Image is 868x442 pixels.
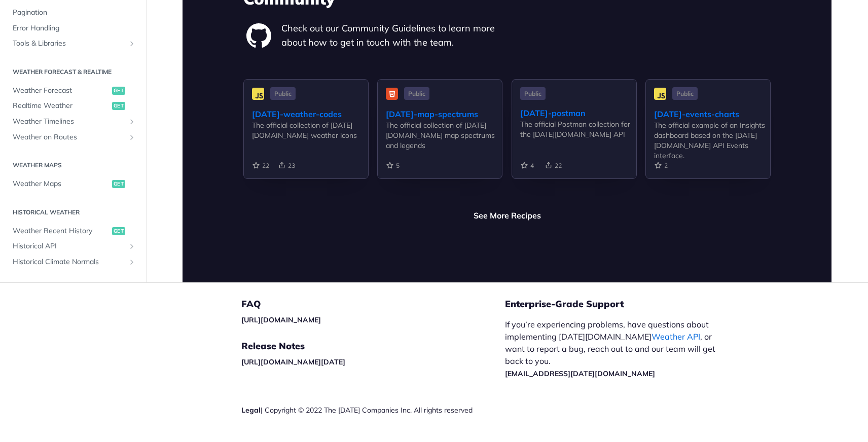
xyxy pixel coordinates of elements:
[386,120,502,151] div: The official collection of [DATE][DOMAIN_NAME] map spectrums and legends
[252,108,368,120] div: [DATE]-weather-codes
[128,118,136,126] button: Show subpages for Weather Timelines
[404,87,429,100] span: Public
[8,223,138,238] a: Weather Recent Historyget
[8,36,138,51] a: Tools & LibrariesShow subpages for Tools & Libraries
[241,298,505,310] h5: FAQ
[8,161,138,170] h2: Weather Maps
[13,101,110,111] span: Realtime Weather
[13,117,125,127] span: Weather Timelines
[112,87,125,95] span: get
[128,40,136,48] button: Show subpages for Tools & Libraries
[654,120,770,161] div: The official example of an Insights dashboard based on the [DATE][DOMAIN_NAME] API Events interface.
[520,87,546,100] span: Public
[8,176,138,192] a: Weather Mapsget
[505,369,655,378] a: [EMAIL_ADDRESS][DATE][DOMAIN_NAME]
[13,8,136,18] span: Pagination
[243,79,369,195] a: Public [DATE]-weather-codes The official collection of [DATE][DOMAIN_NAME] weather icons
[241,315,321,324] a: [URL][DOMAIN_NAME]
[128,242,136,250] button: Show subpages for Historical API
[474,209,541,222] a: See More Recipes
[520,119,636,139] div: The official Postman collection for the [DATE][DOMAIN_NAME] API
[8,129,138,144] a: Weather on RoutesShow subpages for Weather on Routes
[13,226,110,236] span: Weather Recent History
[241,340,505,352] h5: Release Notes
[112,227,125,235] span: get
[505,298,742,310] h5: Enterprise-Grade Support
[512,79,637,195] a: Public [DATE]-postman The official Postman collection for the [DATE][DOMAIN_NAME] API
[8,239,138,254] a: Historical APIShow subpages for Historical API
[128,258,136,266] button: Show subpages for Historical Climate Normals
[377,79,502,195] a: Public [DATE]-map-spectrums The official collection of [DATE][DOMAIN_NAME] map spectrums and legends
[13,179,110,189] span: Weather Maps
[8,254,138,270] a: Historical Climate NormalsShow subpages for Historical Climate Normals
[652,331,700,342] a: Weather API
[241,406,261,415] a: Legal
[8,83,138,98] a: Weather Forecastget
[252,120,368,140] div: The official collection of [DATE][DOMAIN_NAME] weather icons
[672,87,698,100] span: Public
[13,23,136,33] span: Error Handling
[8,67,138,77] h2: Weather Forecast & realtime
[505,318,726,379] p: If you’re experiencing problems, have questions about implementing [DATE][DOMAIN_NAME] , or want ...
[13,39,125,49] span: Tools & Libraries
[8,98,138,114] a: Realtime Weatherget
[241,405,505,415] div: | Copyright © 2022 The [DATE] Companies Inc. All rights reserved
[13,241,125,251] span: Historical API
[281,21,507,50] p: Check out our Community Guidelines to learn more about how to get in touch with the team.
[270,87,296,100] span: Public
[645,79,771,195] a: Public [DATE]-events-charts The official example of an Insights dashboard based on the [DATE][DOM...
[654,108,770,120] div: [DATE]-events-charts
[386,108,502,120] div: [DATE]-map-spectrums
[8,21,138,36] a: Error Handling
[128,133,136,141] button: Show subpages for Weather on Routes
[112,180,125,188] span: get
[13,257,125,267] span: Historical Climate Normals
[13,132,125,142] span: Weather on Routes
[112,102,125,110] span: get
[8,207,138,216] h2: Historical Weather
[8,114,138,129] a: Weather TimelinesShow subpages for Weather Timelines
[13,86,110,96] span: Weather Forecast
[520,107,636,119] div: [DATE]-postman
[8,5,138,20] a: Pagination
[241,357,345,366] a: [URL][DOMAIN_NAME][DATE]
